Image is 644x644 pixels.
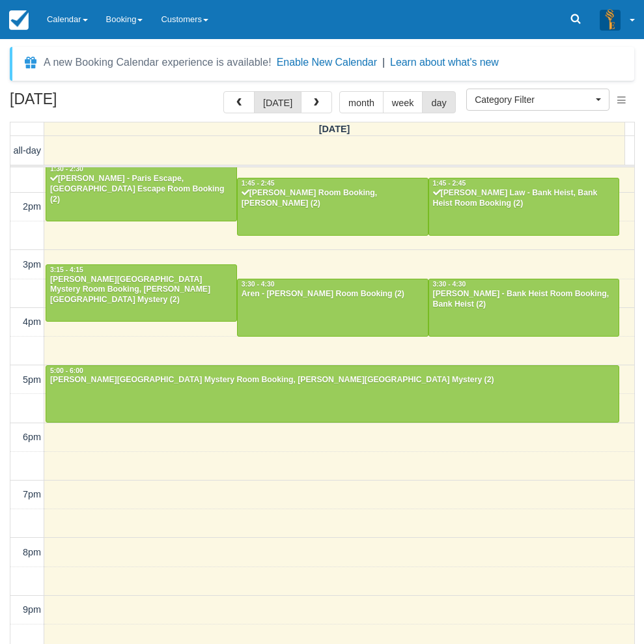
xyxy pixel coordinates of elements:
[241,289,425,300] div: Aren - [PERSON_NAME] Room Booking (2)
[277,56,377,69] button: Enable New Calendar
[433,281,466,288] span: 3:30 - 4:30
[50,266,83,273] span: 3:15 - 4:15
[383,91,423,113] button: week
[10,91,175,115] h2: [DATE]
[23,201,41,212] span: 2pm
[50,165,83,173] span: 1:30 - 2:30
[23,547,41,557] span: 8pm
[432,289,616,310] div: [PERSON_NAME] - Bank Heist Room Booking, Bank Heist (2)
[14,145,41,156] span: all-day
[49,375,615,385] div: [PERSON_NAME][GEOGRAPHIC_DATA] Mystery Room Booking, [PERSON_NAME][GEOGRAPHIC_DATA] Mystery (2)
[390,57,499,68] a: Learn about what's new
[9,10,29,30] img: checkfront-main-nav-mini-logo.png
[475,93,593,106] span: Category Filter
[237,279,428,336] a: 3:30 - 4:30Aren - [PERSON_NAME] Room Booking (2)
[23,489,41,499] span: 7pm
[339,91,384,113] button: month
[428,178,620,235] a: 1:45 - 2:45[PERSON_NAME] Law - Bank Heist, Bank Heist Room Booking (2)
[23,374,41,385] span: 5pm
[46,163,237,221] a: 1:30 - 2:30[PERSON_NAME] - Paris Escape, [GEOGRAPHIC_DATA] Escape Room Booking (2)
[600,9,621,30] img: A3
[432,188,616,209] div: [PERSON_NAME] Law - Bank Heist, Bank Heist Room Booking (2)
[428,279,620,336] a: 3:30 - 4:30[PERSON_NAME] - Bank Heist Room Booking, Bank Heist (2)
[44,55,272,70] div: A new Booking Calendar experience is available!
[46,264,237,322] a: 3:15 - 4:15[PERSON_NAME][GEOGRAPHIC_DATA] Mystery Room Booking, [PERSON_NAME][GEOGRAPHIC_DATA] My...
[49,275,233,306] div: [PERSON_NAME][GEOGRAPHIC_DATA] Mystery Room Booking, [PERSON_NAME][GEOGRAPHIC_DATA] Mystery (2)
[242,180,275,187] span: 1:45 - 2:45
[254,91,301,113] button: [DATE]
[382,57,385,68] span: |
[466,89,609,111] button: Category Filter
[237,178,428,235] a: 1:45 - 2:45[PERSON_NAME] Room Booking, [PERSON_NAME] (2)
[50,367,83,374] span: 5:00 - 6:00
[433,180,466,187] span: 1:45 - 2:45
[46,365,619,423] a: 5:00 - 6:00[PERSON_NAME][GEOGRAPHIC_DATA] Mystery Room Booking, [PERSON_NAME][GEOGRAPHIC_DATA] My...
[23,604,41,615] span: 9pm
[49,174,233,205] div: [PERSON_NAME] - Paris Escape, [GEOGRAPHIC_DATA] Escape Room Booking (2)
[23,259,41,270] span: 3pm
[23,316,41,327] span: 4pm
[319,124,350,134] span: [DATE]
[23,432,41,442] span: 6pm
[422,91,455,113] button: day
[242,281,275,288] span: 3:30 - 4:30
[241,188,425,209] div: [PERSON_NAME] Room Booking, [PERSON_NAME] (2)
